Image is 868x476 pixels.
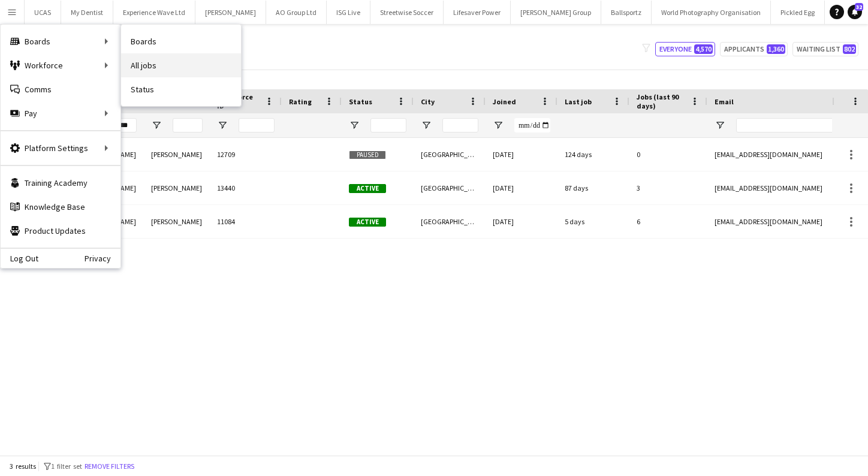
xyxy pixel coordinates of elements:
span: Email [715,97,734,106]
a: 32 [848,5,862,19]
a: Product Updates [1,219,120,243]
div: 3 [629,171,707,204]
input: Status Filter Input [370,118,406,132]
button: Ballsportz [601,1,652,24]
span: 802 [843,44,856,54]
div: Workforce [1,53,120,77]
span: 1 filter set [51,462,82,471]
a: All jobs [121,53,241,77]
span: Status [349,97,372,106]
input: Last Name Filter Input [173,118,203,132]
button: Lifesaver Power [444,1,511,24]
span: Rating [289,97,312,106]
button: Everyone4,570 [655,42,715,56]
div: 87 days [557,171,629,204]
div: 124 days [557,138,629,171]
span: Active [349,184,386,193]
span: Jobs (last 90 days) [637,92,686,110]
span: 32 [855,3,863,11]
button: Applicants1,360 [720,42,788,56]
button: My Dentist [61,1,113,24]
div: [DATE] [486,138,557,171]
a: Boards [121,29,241,53]
div: 11084 [210,205,282,238]
div: [DATE] [486,205,557,238]
button: Experience Wave Ltd [113,1,195,24]
div: Pay [1,101,120,125]
div: Boards [1,29,120,53]
a: Comms [1,77,120,101]
button: Open Filter Menu [151,120,162,131]
button: ISG Live [327,1,370,24]
button: Pickled Egg [771,1,825,24]
button: Open Filter Menu [421,120,432,131]
button: [PERSON_NAME] [195,1,266,24]
button: Waiting list802 [792,42,858,56]
div: [PERSON_NAME] [144,205,210,238]
span: 1,360 [767,44,785,54]
div: [DATE] [486,171,557,204]
a: Log Out [1,254,38,263]
div: [PERSON_NAME] [144,138,210,171]
span: Active [349,218,386,227]
div: 0 [629,138,707,171]
button: World Photography Organisation [652,1,771,24]
a: Training Academy [1,171,120,195]
button: Open Filter Menu [715,120,725,131]
div: [PERSON_NAME] [144,171,210,204]
button: Open Filter Menu [493,120,504,131]
div: 12709 [210,138,282,171]
button: Streetwise Soccer [370,1,444,24]
input: City Filter Input [442,118,478,132]
button: [PERSON_NAME] Group [511,1,601,24]
a: Privacy [85,254,120,263]
div: [GEOGRAPHIC_DATA] [414,171,486,204]
a: Status [121,77,241,101]
span: 4,570 [694,44,713,54]
button: UCAS [25,1,61,24]
span: Joined [493,97,516,106]
button: Open Filter Menu [349,120,360,131]
a: Knowledge Base [1,195,120,219]
input: Joined Filter Input [514,118,550,132]
span: Last job [565,97,592,106]
div: [GEOGRAPHIC_DATA] [414,205,486,238]
button: Remove filters [82,460,137,473]
input: Workforce ID Filter Input [239,118,275,132]
input: First Name Filter Input [107,118,137,132]
div: [GEOGRAPHIC_DATA] [414,138,486,171]
span: City [421,97,435,106]
button: Open Filter Menu [217,120,228,131]
button: AO Group Ltd [266,1,327,24]
div: 5 days [557,205,629,238]
div: 13440 [210,171,282,204]
div: Platform Settings [1,136,120,160]
div: 6 [629,205,707,238]
span: Paused [349,150,386,159]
